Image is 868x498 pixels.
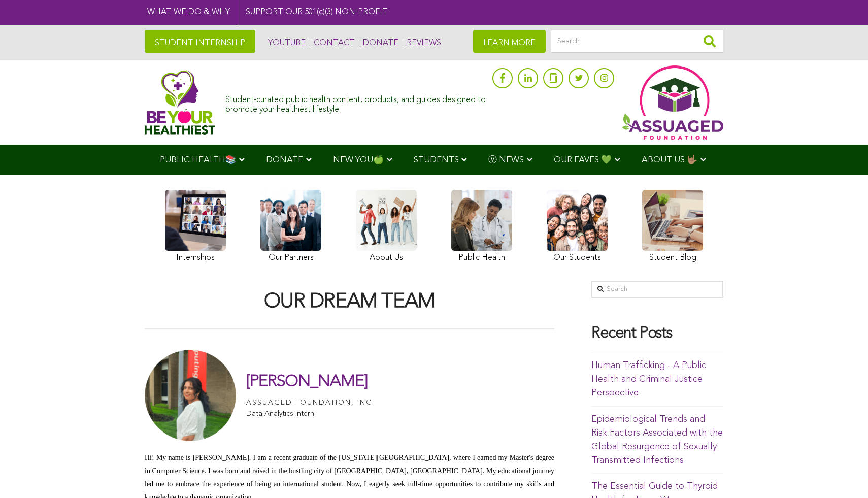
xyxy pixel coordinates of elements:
h4: Recent Posts [591,325,723,343]
a: LEARN MORE [473,30,546,53]
h1: [PERSON_NAME] [246,373,375,391]
h1: OUR DREAM TEAM [145,291,554,313]
a: Human Trafficking - A Public Health and Criminal Justice Perspective [591,361,706,397]
div: Assuaged Foundation, Inc. [246,396,375,409]
span: STUDENTS [414,156,459,164]
a: Epidemiological Trends and Risk Factors Associated with the Global Resurgence of Sexually Transmi... [591,415,723,465]
input: Search [591,281,723,298]
img: glassdoor [550,73,557,83]
span: NEW YOU🍏 [333,156,384,164]
img: Assuaged [145,70,215,135]
img: Assuaged App [622,65,723,140]
p: Data Analytics Intern [246,410,375,417]
a: YOUTUBE [265,37,306,48]
a: STUDENT INTERNSHIP [145,30,255,53]
span: DONATE [266,156,303,164]
span: ABOUT US 🤟🏽 [642,156,697,164]
a: DONATE [360,37,398,48]
span: PUBLIC HEALTH📚 [160,156,236,164]
span: OUR FAVES 💚 [554,156,612,164]
a: REVIEWS [404,37,441,48]
input: Search [551,30,723,53]
a: CONTACT [311,37,355,48]
div: Student-curated public health content, products, and guides designed to promote your healthiest l... [225,90,487,115]
iframe: Chat Widget [817,449,868,498]
div: Navigation Menu [145,145,723,175]
img: Krishna-Moukthika-Rentala-Data-Analyst [145,350,236,441]
span: Ⓥ NEWS [488,156,524,164]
